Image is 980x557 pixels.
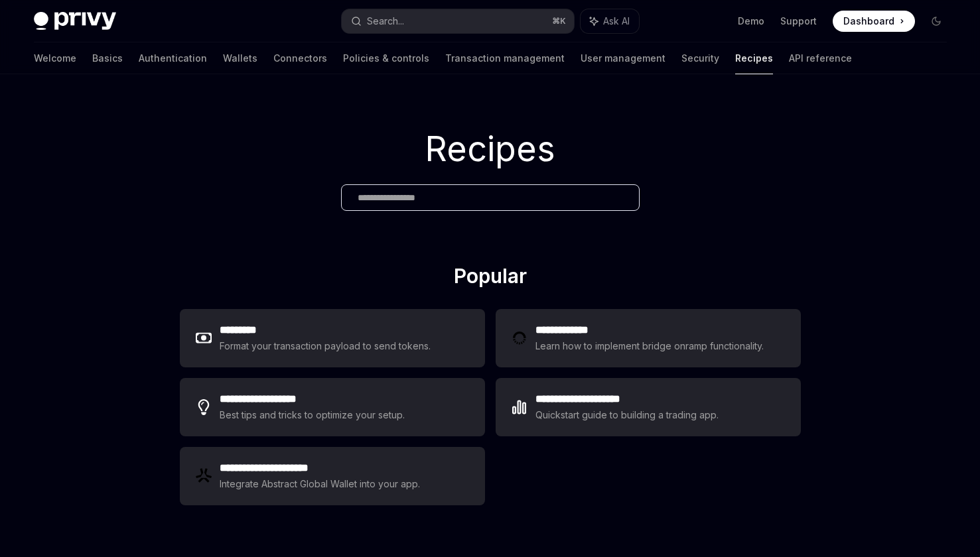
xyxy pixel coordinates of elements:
a: Policies & controls [343,42,429,74]
span: Ask AI [603,15,630,28]
div: Learn how to implement bridge onramp functionality. [535,338,764,354]
a: API reference [789,42,852,74]
span: Dashboard [843,15,894,28]
button: Search...⌘K [342,9,574,33]
a: Transaction management [445,42,565,74]
a: Welcome [34,42,76,74]
a: Basics [92,42,123,74]
a: Support [780,15,817,28]
button: Toggle dark mode [926,11,947,32]
div: Search... [367,13,404,29]
img: dark logo [34,12,116,31]
div: Integrate Abstract Global Wallet into your app. [220,476,420,492]
a: Wallets [223,42,257,74]
a: Authentication [139,42,207,74]
a: Security [681,42,719,74]
div: Best tips and tricks to optimize your setup. [220,407,405,423]
a: Recipes [735,42,773,74]
div: Format your transaction payload to send tokens. [220,338,431,354]
button: Ask AI [581,9,639,33]
h2: Popular [180,264,801,293]
a: Connectors [273,42,327,74]
a: User management [581,42,665,74]
span: ⌘ K [552,16,566,27]
a: **** **** ***Learn how to implement bridge onramp functionality. [496,309,801,367]
a: Demo [738,15,764,28]
a: Dashboard [833,11,915,32]
div: Quickstart guide to building a trading app. [535,407,719,423]
a: **** ****Format your transaction payload to send tokens. [180,309,485,367]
